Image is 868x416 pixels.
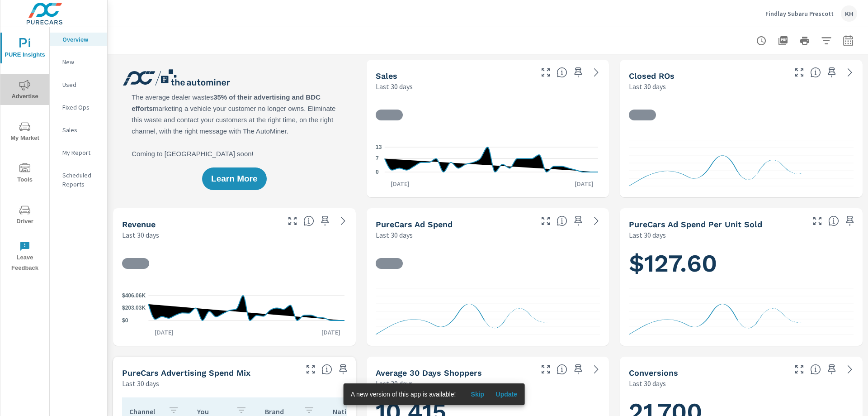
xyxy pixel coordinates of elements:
span: A rolling 30 day total of daily Shoppers on the dealership website, averaged over the selected da... [557,364,567,375]
p: Last 30 days [629,378,666,389]
div: Fixed Ops [50,100,107,114]
p: National [333,407,364,416]
span: Save this to your personalized report [571,214,585,228]
button: Make Fullscreen [285,214,300,228]
p: Last 30 days [376,230,413,240]
span: A new version of this app is available! [351,391,456,398]
div: Used [50,78,107,91]
div: Sales [50,123,107,137]
button: Learn More [202,167,266,190]
span: Save this to your personalized report [825,65,839,80]
div: New [50,55,107,69]
button: Make Fullscreen [538,214,553,228]
p: Last 30 days [629,230,666,240]
h5: Sales [376,71,397,81]
span: Skip [467,390,488,398]
a: See more details in report [336,214,350,228]
p: Findlay Subaru Prescott [765,10,834,18]
span: Average cost of advertising per each vehicle sold at the dealer over the selected date range. The... [828,215,839,226]
text: 13 [376,144,382,150]
p: Fixed Ops [62,103,100,112]
p: Last 30 days [122,230,159,240]
h5: PureCars Advertising Spend Mix [122,368,250,378]
h5: PureCars Ad Spend Per Unit Sold [629,220,762,229]
span: Update [495,390,517,398]
span: Learn More [211,175,257,183]
span: Total cost of media for all PureCars channels for the selected dealership group over the selected... [557,215,567,226]
span: Tools [3,163,47,185]
p: You [197,407,229,416]
text: 0 [376,169,379,175]
span: My Market [3,121,47,143]
p: Last 30 days [376,81,413,92]
p: Last 30 days [376,378,413,389]
text: 7 [376,155,379,162]
p: [DATE] [148,328,180,337]
p: Scheduled Reports [62,171,100,189]
span: Save this to your personalized report [843,214,857,228]
p: [DATE] [568,179,600,188]
p: Used [62,80,100,89]
span: Save this to your personalized report [825,362,839,377]
a: See more details in report [589,362,604,377]
span: The number of dealer-specified goals completed by a visitor. [Source: This data is provided by th... [810,364,821,375]
button: Print Report [796,32,814,50]
button: Select Date Range [839,32,857,50]
button: "Export Report to PDF" [774,32,792,50]
h5: Conversions [629,368,678,378]
div: KH [841,5,857,22]
div: My Report [50,146,107,159]
p: [DATE] [384,179,416,188]
span: Number of vehicles sold by the dealership over the selected date range. [Source: This data is sou... [557,67,567,78]
button: Make Fullscreen [538,65,553,80]
span: Advertise [3,80,47,102]
button: Skip [463,387,492,402]
p: Sales [62,125,100,134]
button: Make Fullscreen [538,362,553,377]
button: Make Fullscreen [303,362,318,377]
p: My Report [62,148,100,157]
p: Overview [62,35,100,44]
h1: $127.60 [629,248,854,279]
span: Save this to your personalized report [318,214,332,228]
text: $406.06K [122,292,146,299]
h5: Revenue [122,220,156,229]
span: This table looks at how you compare to the amount of budget you spend per channel as opposed to y... [321,364,332,375]
p: Last 30 days [122,378,159,389]
div: nav menu [0,27,49,277]
span: Number of Repair Orders Closed by the selected dealership group over the selected time range. [So... [810,67,821,78]
div: Scheduled Reports [50,168,107,191]
text: $0 [122,317,128,324]
text: $203.03K [122,305,146,311]
h5: Closed ROs [629,71,675,81]
button: Make Fullscreen [792,362,807,377]
p: [DATE] [315,328,347,337]
span: Save this to your personalized report [571,362,585,377]
a: See more details in report [843,65,857,80]
button: Apply Filters [817,32,835,50]
span: Save this to your personalized report [336,362,350,377]
button: Make Fullscreen [810,214,825,228]
span: Leave Feedback [3,241,47,273]
span: Total sales revenue over the selected date range. [Source: This data is sourced from the dealer’s... [303,215,314,226]
a: See more details in report [589,65,604,80]
span: Driver [3,205,47,227]
div: Overview [50,33,107,46]
a: See more details in report [589,214,604,228]
span: Save this to your personalized report [571,65,585,80]
p: Last 30 days [629,81,666,92]
p: Brand [265,407,297,416]
h5: PureCars Ad Spend [376,220,453,229]
p: Channel [129,407,161,416]
p: New [62,57,100,67]
span: PURE Insights [3,38,47,60]
button: Update [492,387,521,402]
h5: Average 30 Days Shoppers [376,368,482,378]
button: Make Fullscreen [792,65,807,80]
a: See more details in report [843,362,857,377]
